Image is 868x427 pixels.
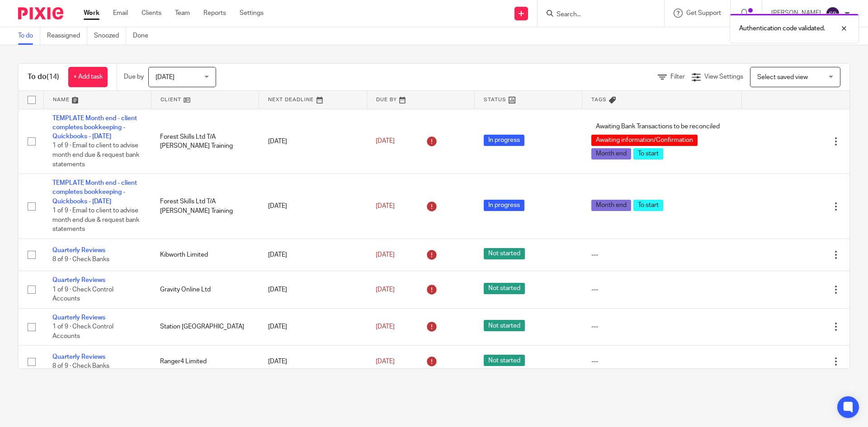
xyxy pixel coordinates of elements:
[591,250,733,259] div: ---
[259,174,367,239] td: [DATE]
[259,308,367,345] td: [DATE]
[259,271,367,308] td: [DATE]
[52,247,105,253] a: Quarterly Reviews
[52,115,137,140] a: TEMPLATE Month end - client completes bookkeeping - Quickbooks - [DATE]
[151,109,259,174] td: Forest Skills Ltd T/A [PERSON_NAME] Training
[151,346,259,378] td: Ranger4 Limited
[47,27,87,45] a: Reassigned
[484,355,525,366] span: Not started
[68,67,108,87] a: + Add task
[52,277,105,283] a: Quarterly Reviews
[826,6,840,21] img: svg%3E
[591,121,724,132] span: Awaiting Bank Transactions to be reconciled
[670,74,685,80] span: Filter
[484,283,525,294] span: Not started
[376,252,395,258] span: [DATE]
[259,346,367,378] td: [DATE]
[591,285,733,294] div: ---
[591,357,733,366] div: ---
[591,135,698,146] span: Awaiting information/Confirmation
[484,320,525,331] span: Not started
[484,248,525,259] span: Not started
[739,24,825,33] p: Authentication code validated.
[151,271,259,308] td: Gravity Online Ltd
[28,72,59,82] h1: To do
[591,322,733,331] div: ---
[591,148,631,160] span: Month end
[259,239,367,271] td: [DATE]
[47,73,59,80] span: (14)
[52,324,113,339] span: 1 of 9 · Check Control Accounts
[757,74,808,80] span: Select saved view
[52,207,139,232] span: 1 of 9 · Email to client to advise month end due & request bank statements
[591,97,607,102] span: Tags
[376,358,395,365] span: [DATE]
[18,27,40,45] a: To do
[704,74,743,80] span: View Settings
[142,9,161,18] a: Clients
[52,256,109,263] span: 8 of 9 · Check Banks
[84,9,99,18] a: Work
[94,27,126,45] a: Snoozed
[259,109,367,174] td: [DATE]
[591,200,631,211] span: Month end
[240,9,264,18] a: Settings
[52,286,113,302] span: 1 of 9 · Check Control Accounts
[52,314,105,321] a: Quarterly Reviews
[52,143,139,168] span: 1 of 9 · Email to client to advise month end due & request bank statements
[175,9,190,18] a: Team
[113,9,128,18] a: Email
[18,7,63,19] img: Pixie
[376,324,395,330] span: [DATE]
[484,200,524,211] span: In progress
[633,148,663,160] span: To start
[376,286,395,293] span: [DATE]
[156,74,175,80] span: [DATE]
[203,9,226,18] a: Reports
[124,72,144,81] p: Due by
[52,363,109,370] span: 8 of 9 · Check Banks
[133,27,155,45] a: Done
[151,174,259,239] td: Forest Skills Ltd T/A [PERSON_NAME] Training
[151,308,259,345] td: Station [GEOGRAPHIC_DATA]
[151,239,259,271] td: Kibworth Limited
[376,203,395,209] span: [DATE]
[633,200,663,211] span: To start
[52,354,105,360] a: Quarterly Reviews
[484,135,524,146] span: In progress
[376,138,395,145] span: [DATE]
[52,180,137,205] a: TEMPLATE Month end - client completes bookkeeping - Quickbooks - [DATE]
